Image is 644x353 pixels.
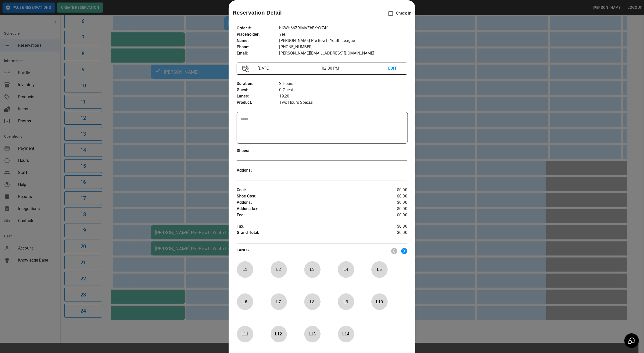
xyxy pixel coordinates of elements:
p: $0.00 [379,187,407,193]
p: Order # : [237,25,279,31]
p: Two Hours Special [279,99,407,106]
p: L 11 [237,328,253,340]
p: L 2 [270,264,287,275]
p: L 4 [338,264,354,275]
p: L 8 [304,296,321,308]
p: 19,20 [279,93,407,99]
p: Name : [237,38,279,44]
p: Fee : [237,212,379,218]
p: Tax : [237,223,379,230]
p: Yes [279,31,407,38]
p: L 7 [270,296,287,308]
p: Check In [385,8,411,19]
p: $0.00 [379,206,407,212]
p: Product : [237,99,279,106]
p: L 1 [237,264,253,275]
p: [PERSON_NAME][EMAIL_ADDRESS][DOMAIN_NAME] [279,50,407,57]
p: $0.00 [379,212,407,218]
img: right.svg [401,248,407,254]
p: L 14 [338,328,354,340]
p: Shoes : [237,148,279,154]
p: L 3 [304,264,321,275]
p: L 12 [270,328,287,340]
p: L 13 [304,328,321,340]
p: L 9 [338,296,354,308]
p: LANES [237,247,387,255]
p: Guest : [237,87,279,93]
p: 02:30 PM [322,65,388,71]
p: Addons : [237,167,279,174]
p: [PERSON_NAME] Pre Bowl - Youth League [279,38,407,44]
p: [PHONE_NUMBER] [279,44,407,50]
p: $0.00 [379,223,407,230]
p: Placeholder : [237,31,279,38]
p: $0.00 [379,199,407,206]
p: Duration : [237,81,279,87]
p: EDIT [388,65,402,72]
p: Email : [237,50,279,57]
p: Cost : [237,187,379,193]
p: Addons tax : [237,206,379,212]
p: Phone : [237,44,279,50]
p: Grand Total : [237,230,379,237]
p: 2 Hours [279,81,407,87]
p: Addons : [237,199,379,206]
p: L 6 [237,296,253,308]
p: Shoe Cost : [237,193,379,199]
p: $0.00 [379,230,407,237]
p: Lanes : [237,93,279,99]
p: 0 Guest [279,87,407,93]
p: L 10 [371,296,388,308]
p: bKWH66ZRlMVZbEYsY74f [279,25,407,31]
p: $0.00 [379,193,407,199]
img: Vector [242,65,250,72]
p: L 5 [371,264,388,275]
img: nav_left.svg [391,248,397,254]
p: [DATE] [256,65,322,71]
p: Reservation Detail [233,9,282,17]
